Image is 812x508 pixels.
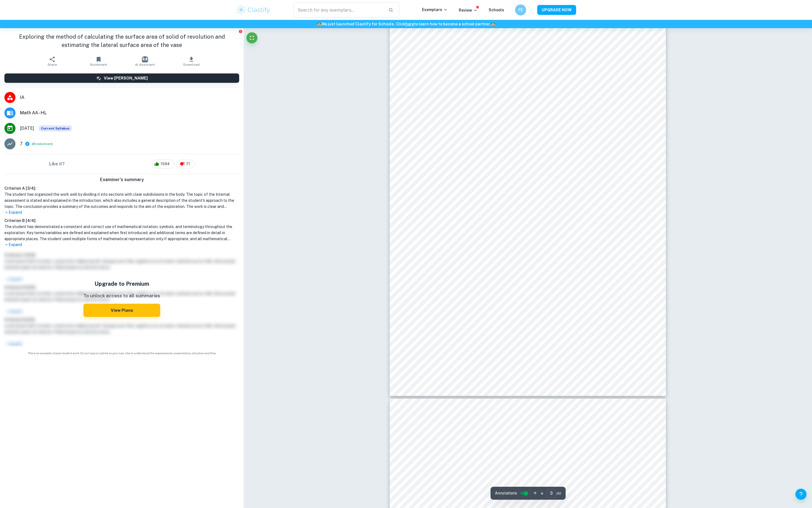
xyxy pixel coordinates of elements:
[135,63,155,67] span: AI Assistant
[168,54,215,69] button: Download
[246,32,257,43] button: Fullscreen
[4,210,239,215] p: Expand
[459,7,478,13] p: Review
[294,2,384,18] input: Search for any exemplars...
[515,4,526,15] button: FE
[4,191,239,210] h1: The student has organized the work well by dividing it into sections with clear subdivisions in t...
[4,33,239,49] h1: Exploring the method of calculating the surface area of solid of revolution and estimating the la...
[152,160,174,168] div: 1594
[556,491,561,496] span: / 22
[495,490,517,496] span: Annotations
[4,185,239,191] h6: Criterion A [ 3 / 4 ]:
[489,8,504,12] a: Schools
[83,304,160,317] button: View Plans
[29,54,75,69] button: Share
[39,125,72,131] span: Current Syllabus
[537,5,576,15] button: UPGRADE NOW
[75,54,122,69] button: Bookmark
[48,63,57,67] span: Share
[795,489,806,500] button: Help and Feedback
[177,160,195,168] div: 71
[238,29,242,33] button: Report issue
[2,351,241,355] span: This is an example of past student work. Do not copy or submit as your own. Use to understand the...
[122,54,168,69] button: AI Assistant
[183,63,200,67] span: Download
[1,21,811,27] h6: We just launched Clastify for Schools. Click to learn how to become a school partner.
[33,141,51,146] button: Breakdown
[104,75,148,81] h6: View [PERSON_NAME]
[83,292,160,300] p: To unlock access to all summaries
[83,280,160,288] h5: Upgrade to Premium
[32,141,52,147] span: ( )
[49,161,65,167] h6: Like it?
[20,125,34,132] span: [DATE]
[183,161,193,167] span: 71
[4,218,239,224] h6: Criterion B [ 4 / 4 ]:
[405,22,414,26] a: here
[491,22,495,26] span: 🏫
[4,242,239,248] p: Expand
[157,161,173,167] span: 1594
[317,22,321,26] span: 🏫
[4,224,239,242] h1: The student has demonstrated a consistent and correct use of mathematical notation, symbols, and ...
[20,141,23,147] p: 7
[236,4,271,15] img: Clastify logo
[90,63,107,67] span: Bookmark
[39,125,72,131] div: This exemplar is based on the current syllabus. Feel free to refer to it for inspiration/ideas wh...
[20,94,239,101] span: IA
[2,176,241,183] h6: Examiner's summary
[142,56,148,62] img: AI Assistant
[20,110,239,116] span: Math AA - HL
[4,73,239,83] button: View [PERSON_NAME]
[518,7,524,13] h6: FE
[422,7,448,13] p: Exemplars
